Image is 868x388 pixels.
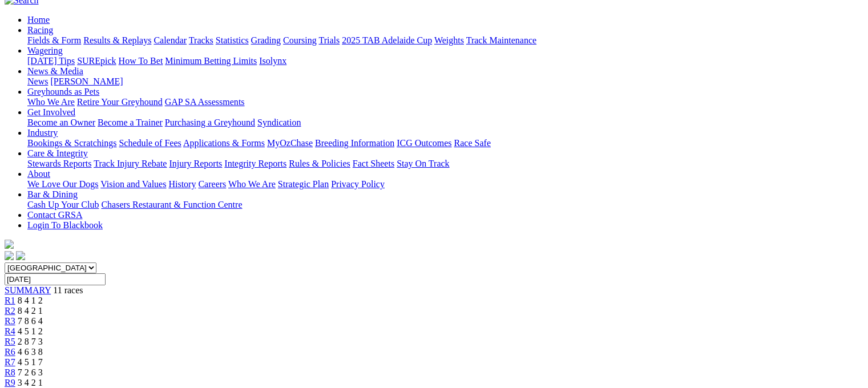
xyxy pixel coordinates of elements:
[27,97,863,107] div: Greyhounds as Pets
[397,159,449,168] a: Stay On Track
[434,35,464,45] a: Weights
[18,296,43,305] span: 8 4 1 2
[27,35,863,46] div: Racing
[27,200,863,210] div: Bar & Dining
[27,159,91,168] a: Stewards Reports
[18,306,43,316] span: 8 4 2 1
[353,159,394,168] a: Fact Sheets
[318,35,340,45] a: Trials
[27,118,863,128] div: Get Involved
[27,179,98,189] a: We Love Our Dogs
[169,159,222,168] a: Injury Reports
[251,35,281,45] a: Grading
[27,56,75,66] a: [DATE] Tips
[165,97,245,107] a: GAP SA Assessments
[53,285,83,295] span: 11 races
[278,179,329,189] a: Strategic Plan
[283,35,317,45] a: Coursing
[5,273,106,285] input: Select date
[16,251,25,260] img: twitter.svg
[228,179,276,189] a: Who We Are
[50,76,123,86] a: [PERSON_NAME]
[5,326,15,336] a: R4
[5,251,14,260] img: facebook.svg
[27,220,103,230] a: Login To Blackbook
[397,138,451,148] a: ICG Outcomes
[5,240,14,249] img: logo-grsa-white.png
[27,107,75,117] a: Get Involved
[27,128,58,138] a: Industry
[94,159,167,168] a: Track Injury Rebate
[77,97,163,107] a: Retire Your Greyhound
[27,87,99,96] a: Greyhounds as Pets
[183,138,265,148] a: Applications & Forms
[101,200,242,209] a: Chasers Restaurant & Function Centre
[5,347,15,357] a: R6
[27,97,75,107] a: Who We Are
[5,316,15,326] a: R3
[27,76,48,86] a: News
[342,35,432,45] a: 2025 TAB Adelaide Cup
[5,306,15,316] span: R2
[27,35,81,45] a: Fields & Form
[165,118,255,127] a: Purchasing a Greyhound
[27,138,116,148] a: Bookings & Scratchings
[189,35,213,45] a: Tracks
[216,35,249,45] a: Statistics
[168,179,196,189] a: History
[27,25,53,35] a: Racing
[27,118,95,127] a: Become an Owner
[454,138,490,148] a: Race Safe
[98,118,163,127] a: Become a Trainer
[27,169,50,179] a: About
[331,179,385,189] a: Privacy Policy
[27,15,50,25] a: Home
[27,66,83,76] a: News & Media
[27,159,863,169] div: Care & Integrity
[27,76,863,87] div: News & Media
[27,138,863,148] div: Industry
[224,159,286,168] a: Integrity Reports
[18,378,43,387] span: 3 4 2 1
[267,138,313,148] a: MyOzChase
[198,179,226,189] a: Careers
[27,56,863,66] div: Wagering
[119,138,181,148] a: Schedule of Fees
[165,56,257,66] a: Minimum Betting Limits
[154,35,187,45] a: Calendar
[83,35,151,45] a: Results & Replays
[5,337,15,346] a: R5
[18,347,43,357] span: 4 6 3 8
[27,210,82,220] a: Contact GRSA
[5,378,15,387] a: R9
[77,56,116,66] a: SUREpick
[5,296,15,305] a: R1
[289,159,350,168] a: Rules & Policies
[27,46,63,55] a: Wagering
[466,35,536,45] a: Track Maintenance
[18,337,43,346] span: 2 8 7 3
[27,200,99,209] a: Cash Up Your Club
[119,56,163,66] a: How To Bet
[5,357,15,367] a: R7
[100,179,166,189] a: Vision and Values
[5,285,51,295] a: SUMMARY
[18,316,43,326] span: 7 8 6 4
[5,367,15,377] a: R8
[27,148,88,158] a: Care & Integrity
[259,56,286,66] a: Isolynx
[27,179,863,189] div: About
[18,367,43,377] span: 7 2 6 3
[18,326,43,336] span: 4 5 1 2
[18,357,43,367] span: 4 5 1 7
[315,138,394,148] a: Breeding Information
[27,189,78,199] a: Bar & Dining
